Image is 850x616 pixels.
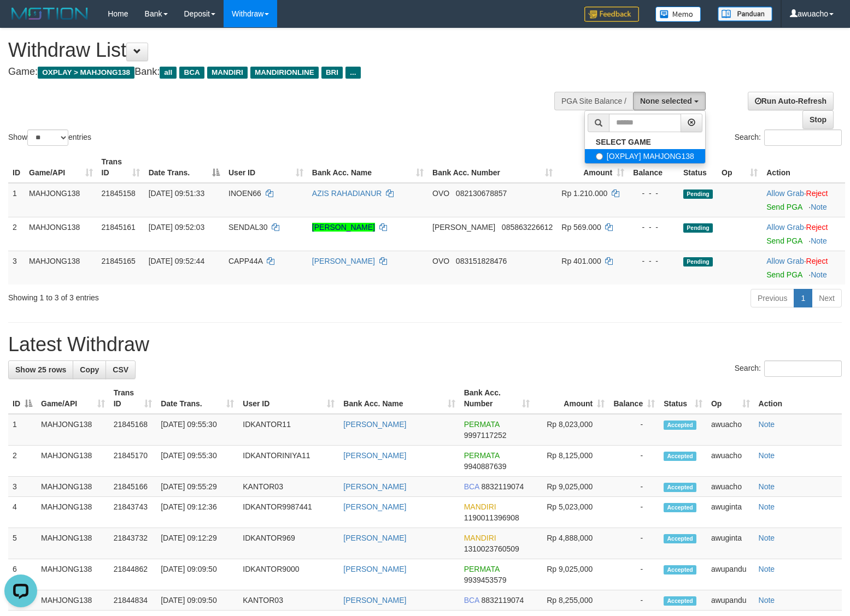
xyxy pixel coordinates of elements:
td: Rp 8,125,000 [534,446,609,477]
td: 3 [8,251,25,285]
span: Accepted [664,452,696,461]
td: IDKANTOR9000 [238,559,339,590]
th: Bank Acc. Number: activate to sort column ascending [460,383,535,414]
input: Search: [764,360,842,377]
label: [OXPLAY] MAHJONG138 [585,149,705,163]
div: Showing 1 to 3 of 3 entries [8,288,346,303]
td: MAHJONG138 [37,590,109,611]
input: Search: [764,129,842,146]
td: Rp 8,023,000 [534,414,609,446]
span: Accepted [664,503,696,512]
a: Previous [751,289,794,307]
button: None selected [633,92,706,110]
span: 21845165 [102,257,136,265]
span: · [766,257,806,265]
span: Copy 1310023760509 to clipboard [464,544,519,553]
a: [PERSON_NAME] [343,596,406,605]
td: MAHJONG138 [37,477,109,497]
td: Rp 5,023,000 [534,497,609,528]
td: [DATE] 09:55:30 [156,446,238,477]
td: 21843743 [109,497,157,528]
th: Action [754,383,842,414]
a: Note [759,534,775,542]
a: [PERSON_NAME] [343,451,406,460]
a: Reject [806,189,828,198]
a: [PERSON_NAME] [312,257,375,265]
span: Rp 1.210.000 [561,189,607,198]
span: BCA [464,596,479,605]
span: ... [345,67,360,79]
span: [DATE] 09:52:03 [149,223,204,232]
a: Note [759,596,775,605]
a: Send PGA [766,236,802,245]
td: IDKANTORINIYA11 [238,446,339,477]
img: panduan.png [718,7,772,21]
div: - - - [633,222,675,233]
td: awuginta [707,528,754,559]
span: · [766,223,806,232]
h4: Game: Bank: [8,67,556,78]
td: MAHJONG138 [25,183,97,217]
td: MAHJONG138 [37,528,109,559]
a: Show 25 rows [8,360,73,379]
span: Copy 082130678857 to clipboard [456,189,507,198]
td: Rp 4,888,000 [534,528,609,559]
span: 21845158 [102,189,136,198]
a: Reject [806,223,828,232]
a: Note [759,565,775,573]
a: Allow Grab [766,223,804,232]
td: [DATE] 09:55:29 [156,477,238,497]
a: [PERSON_NAME] [312,223,375,232]
td: MAHJONG138 [25,217,97,251]
td: - [609,446,659,477]
span: CSV [113,365,128,374]
a: Copy [73,360,106,379]
span: Accepted [664,420,696,430]
td: · [762,183,845,217]
div: - - - [633,256,675,266]
th: ID: activate to sort column descending [8,383,37,414]
td: awupandu [707,559,754,590]
td: 5 [8,528,37,559]
th: Balance [629,152,679,183]
td: [DATE] 09:12:36 [156,497,238,528]
td: [DATE] 09:09:50 [156,590,238,611]
span: MANDIRI [464,502,496,511]
td: - [609,559,659,590]
h1: Withdraw List [8,39,556,61]
span: Accepted [664,483,696,492]
td: Rp 8,255,000 [534,590,609,611]
td: awuginta [707,497,754,528]
span: Copy 9997117252 to clipboard [464,431,507,440]
td: Rp 9,025,000 [534,477,609,497]
span: Accepted [664,596,696,606]
a: Note [759,420,775,429]
a: Note [811,203,827,211]
label: Search: [735,129,842,146]
td: MAHJONG138 [37,497,109,528]
td: 1 [8,414,37,446]
th: Bank Acc. Name: activate to sort column ascending [308,152,428,183]
a: Run Auto-Refresh [748,92,834,110]
a: [PERSON_NAME] [343,482,406,491]
span: Pending [683,257,713,266]
td: - [609,414,659,446]
a: Note [811,236,827,245]
td: awupandu [707,590,754,611]
span: PERMATA [464,420,500,429]
td: [DATE] 09:12:29 [156,528,238,559]
td: 2 [8,446,37,477]
th: Amount: activate to sort column ascending [534,383,609,414]
span: [DATE] 09:52:44 [149,257,204,265]
a: Next [812,289,842,307]
span: BCA [179,67,204,79]
span: MANDIRIONLINE [250,67,319,79]
span: [DATE] 09:51:33 [149,189,204,198]
span: Show 25 rows [15,365,66,374]
td: MAHJONG138 [37,446,109,477]
span: Rp 401.000 [561,257,601,265]
span: Accepted [664,534,696,543]
a: Reject [806,257,828,265]
th: Bank Acc. Name: activate to sort column ascending [339,383,459,414]
td: awuacho [707,477,754,497]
